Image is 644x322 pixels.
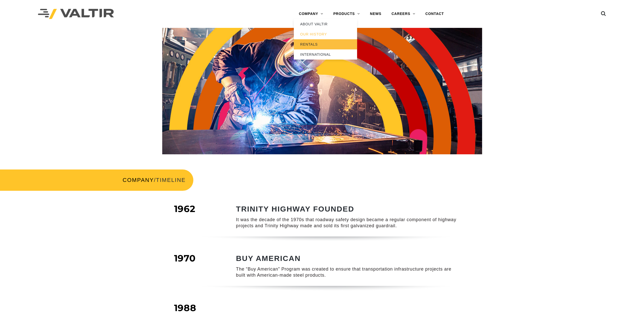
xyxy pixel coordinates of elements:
[328,9,365,19] a: PRODUCTS
[386,9,420,19] a: CAREERS
[420,9,449,19] a: CONTACT
[294,19,357,29] a: ABOUT VALTIR
[174,302,196,313] span: 1988
[122,177,154,183] a: COMPANY
[162,28,482,154] img: Header_Timeline
[236,205,354,213] strong: TRINITY HIGHWAY FOUNDED
[294,39,357,49] a: RENTALS
[174,203,195,214] span: 1962
[174,253,196,264] span: 1970
[294,29,357,39] a: OUR HISTORY
[236,266,460,278] p: The “Buy American” Program was created to ensure that transportation infrastructure projects are ...
[236,254,301,262] strong: BUY AMERICAN
[365,9,386,19] a: NEWS
[38,9,114,19] img: Valtir
[236,217,460,229] p: It was the decade of the 1970s that roadway safety design became a regular component of highway p...
[294,49,357,60] a: INTERNATIONAL
[294,9,328,19] a: COMPANY
[156,177,185,183] span: TIMELINE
